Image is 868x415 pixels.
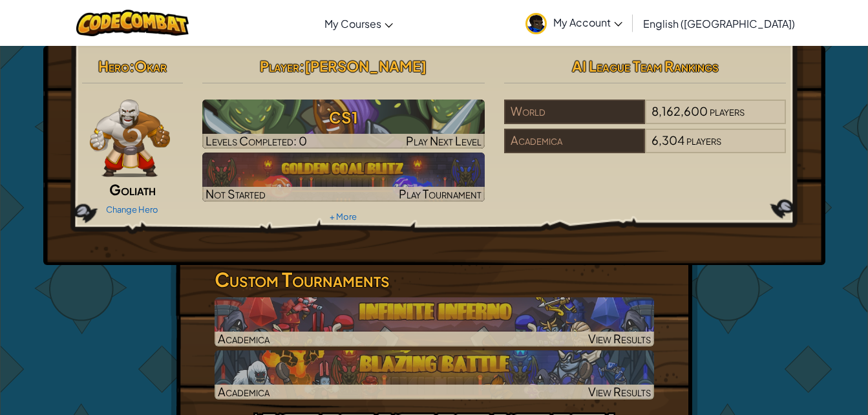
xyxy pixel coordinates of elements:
span: : [299,57,304,75]
img: Infinite Inferno [215,297,654,346]
span: Okar [134,57,167,75]
a: My Account [519,3,629,43]
span: 6,304 [651,133,684,147]
img: avatar [525,13,547,34]
span: View Results [588,384,651,399]
a: Not StartedPlay Tournament [202,153,485,202]
a: World8,162,600players [504,112,787,127]
span: My Courses [324,17,381,30]
a: Academica6,304players [504,141,787,156]
span: players [710,103,745,118]
a: My Courses [318,6,399,41]
span: Play Tournament [399,186,482,201]
a: Play Next Level [202,100,485,149]
a: Change Hero [106,204,158,215]
span: Academica [218,384,270,399]
span: Play Next Level [406,133,482,148]
span: Levels Completed: 0 [206,133,307,148]
span: Not Started [206,186,266,201]
a: English ([GEOGRAPHIC_DATA]) [637,6,801,41]
a: AcademicaView Results [215,297,654,346]
div: Academica [504,129,645,153]
h3: CS1 [202,103,485,132]
img: Golden Goal [202,153,485,202]
h3: Custom Tournaments [215,265,654,294]
span: [PERSON_NAME] [304,57,427,75]
span: AI League Team Rankings [572,57,719,75]
span: players [686,133,721,147]
span: : [129,57,134,75]
img: goliath-pose.png [90,100,171,177]
span: English ([GEOGRAPHIC_DATA]) [643,17,795,30]
span: Academica [218,331,270,346]
a: + More [330,211,357,222]
span: Hero [98,57,129,75]
img: Blazing Battle [215,350,654,399]
a: AcademicaView Results [215,350,654,399]
span: Player [260,57,299,75]
img: CS1 [202,100,485,149]
span: View Results [588,331,651,346]
span: 8,162,600 [651,103,708,118]
img: CodeCombat logo [76,10,189,36]
span: Goliath [109,180,156,198]
div: World [504,100,645,124]
span: My Account [553,16,622,29]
